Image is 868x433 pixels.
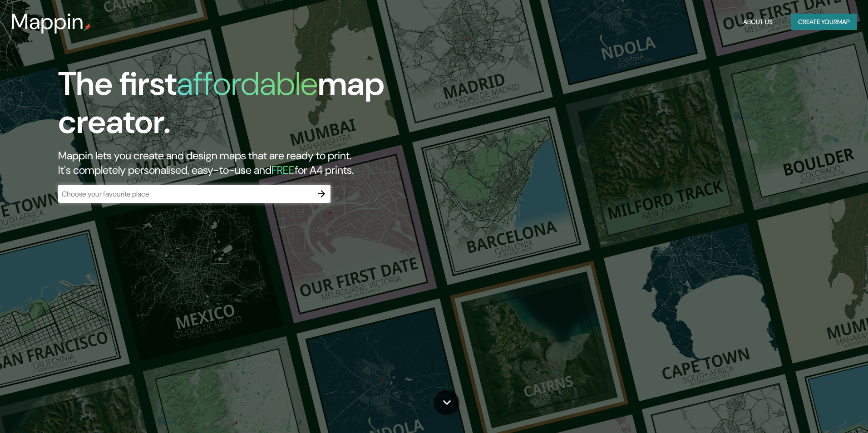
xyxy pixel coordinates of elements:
h1: affordable [177,63,318,105]
h2: Mappin lets you create and design maps that are ready to print. It's completely personalised, eas... [58,148,492,177]
button: Create yourmap [791,14,857,30]
button: About Us [740,14,776,30]
h3: Mappin [11,9,84,34]
img: mappin-pin [84,24,91,31]
h5: FREE [271,163,295,177]
h1: The first map creator. [58,65,492,148]
input: Choose your favourite place [58,189,312,199]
